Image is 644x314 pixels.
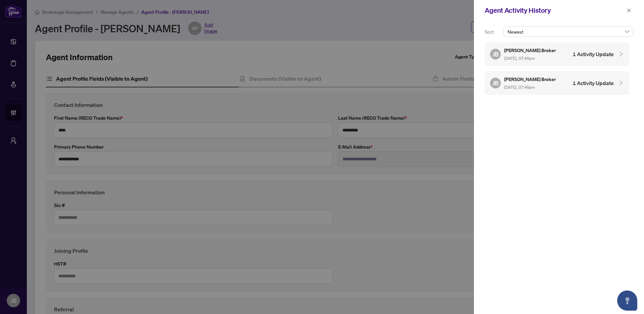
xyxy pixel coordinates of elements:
span: [DATE], 07:46pm [504,56,535,61]
span: JB [492,78,499,88]
span: collapsed [618,80,624,86]
span: Newest [507,27,629,37]
h4: 1 Activity Update [573,50,614,58]
span: JB [492,49,499,59]
h5: [PERSON_NAME] Broker [504,46,557,54]
h5: [PERSON_NAME] Broker [504,75,557,83]
button: Open asap [617,290,637,311]
span: close [627,8,631,13]
span: collapsed [618,51,624,57]
div: JB[PERSON_NAME] Broker [DATE], 07:46pm1 Activity Update [485,71,629,95]
p: Sort: [485,28,501,36]
div: Agent Activity History [485,5,625,15]
h4: 1 Activity Update [573,79,614,87]
span: [DATE], 07:46pm [504,85,535,90]
div: JB[PERSON_NAME] Broker [DATE], 07:46pm1 Activity Update [485,42,629,66]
